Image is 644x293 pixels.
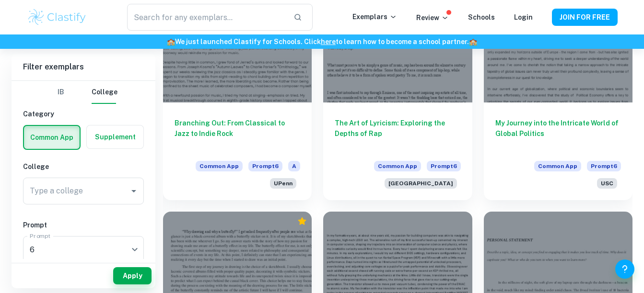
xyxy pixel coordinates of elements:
img: Clastify logo [27,8,88,27]
label: Prompt [30,232,51,240]
div: Premium [297,216,307,226]
p: Exemplars [352,11,397,22]
button: Open [127,184,141,198]
span: 🏫 [469,38,477,45]
span: 🏫 [167,38,175,45]
h6: Branching Out: From Classical to Jazz to Indie Rock [175,118,300,149]
a: Schools [468,13,495,21]
div: Filter type choice [49,81,117,104]
a: here [321,38,336,45]
span: Common App [374,161,421,171]
span: Prompt 6 [248,161,282,171]
span: A [288,161,300,171]
a: Login [514,13,533,21]
span: Common App [196,161,243,171]
button: IB [49,81,72,104]
h6: We just launched Clastify for Schools. Click to learn how to become a school partner. [2,36,642,47]
button: JOIN FOR FREE [552,9,618,26]
span: Prompt 6 [427,161,461,171]
h6: Category [23,109,144,119]
input: Search for any exemplars... [127,4,285,31]
h6: The Art of Lyricism: Exploring the Depths of Rap [335,118,460,149]
button: College [92,81,117,104]
span: UPenn [270,178,296,189]
button: Help and Feedback [615,259,634,279]
h6: Filter exemplars [12,54,155,80]
button: Common App [24,126,80,149]
button: Supplement [87,125,143,148]
span: [GEOGRAPHIC_DATA] [385,178,457,189]
h6: Prompt [23,220,144,230]
span: Common App [534,161,581,171]
span: USC [597,178,617,189]
div: 6 [23,236,137,263]
h6: My Journey into the Intricate World of Global Politics [495,118,621,149]
button: Apply [113,267,152,284]
span: Prompt 6 [587,161,621,171]
h6: College [23,161,144,172]
p: Review [416,12,449,23]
